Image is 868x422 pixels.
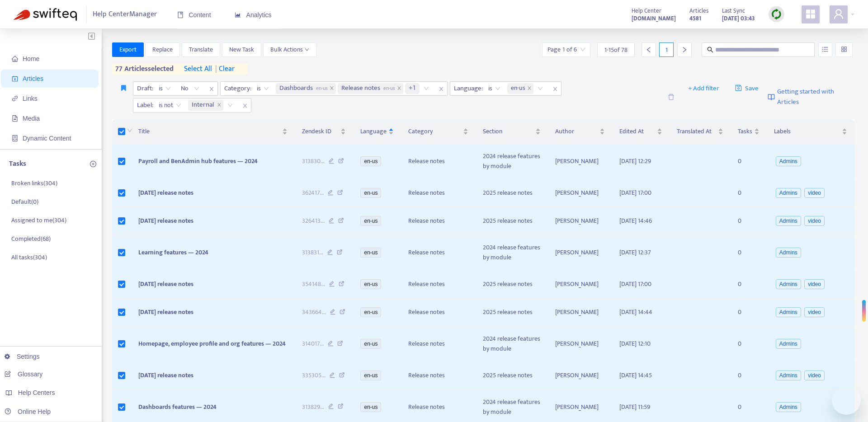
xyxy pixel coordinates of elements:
span: | [215,63,217,75]
span: Admins [776,307,801,317]
span: Learning features — 2024 [138,247,208,258]
span: Admins [776,402,801,412]
span: video [804,216,825,226]
td: [PERSON_NAME] [548,179,612,207]
span: [DATE] release notes [138,370,193,380]
button: + Add filter [681,81,726,96]
td: 2025 release notes [476,361,548,390]
span: Dashboards features — 2024 [138,402,217,412]
span: user [833,9,844,19]
td: 0 [731,144,767,179]
span: Help Center [632,6,661,16]
img: Swifteq [14,8,77,21]
span: down [127,128,132,133]
span: Admins [776,339,801,349]
td: [PERSON_NAME] [548,270,612,299]
td: Release notes [401,270,475,299]
td: Release notes [401,179,475,207]
td: 0 [731,327,767,361]
td: [PERSON_NAME] [548,327,612,361]
span: clear [212,64,235,75]
span: Export [119,45,137,55]
span: 313830 ... [302,156,325,166]
span: [DATE] 12:37 [619,247,651,258]
span: close [330,86,334,91]
span: Language : [450,82,484,95]
span: Help Center Manager [93,6,157,23]
span: close [527,86,532,91]
td: Release notes [401,235,475,270]
span: link [12,95,18,102]
td: Release notes [401,144,475,179]
iframe: Button to launch messaging window, conversation in progress [832,386,861,415]
a: Glossary [5,370,42,378]
span: file-image [12,115,18,122]
td: [PERSON_NAME] [548,144,612,179]
p: Default ( 0 ) [11,197,38,206]
img: sync.dc5367851b00ba804db3.png [771,9,782,20]
span: video [804,370,825,380]
th: Zendesk ID [295,119,354,144]
span: Content [177,11,211,19]
span: container [12,135,18,141]
span: 354148 ... [302,279,325,289]
span: Articles [689,6,708,16]
span: home [12,56,18,62]
a: Settings [5,353,40,360]
span: en-us [316,84,328,93]
span: Category [408,127,461,136]
img: image-link [768,94,775,101]
span: 326413 ... [302,216,325,226]
span: en-us [360,156,381,166]
span: en-us [360,402,381,412]
th: Tasks [731,119,767,144]
span: en-us [360,216,381,226]
span: close [217,103,222,108]
span: 313829 ... [302,402,324,412]
button: Replace [145,42,180,57]
span: Internal [192,100,216,111]
a: Online Help [5,408,51,415]
span: unordered-list [822,46,828,52]
span: Tasks [738,127,752,136]
span: video [804,188,825,198]
th: Edited At [612,119,670,144]
span: Zendesk ID [302,127,339,136]
span: Title [138,127,280,136]
p: Broken links ( 304 ) [11,178,57,188]
span: Category : [221,82,253,95]
span: Links [23,95,38,102]
button: Translate [182,42,220,57]
td: 0 [731,179,767,207]
span: [DATE] release notes [138,216,193,226]
span: 362417 ... [302,188,324,198]
td: [PERSON_NAME] [548,299,612,327]
span: [DATE] 12:10 [619,338,651,349]
span: search [707,47,713,53]
span: 335305 ... [302,370,325,380]
span: en-us [507,83,533,94]
th: Title [131,119,295,144]
span: Help Centers [18,389,55,396]
span: [DATE] 14:44 [619,307,652,317]
span: 1 - 15 of 78 [604,45,627,55]
p: Tasks [9,159,26,169]
span: plus-circle [90,161,96,167]
span: Home [23,55,39,62]
span: Dynamic Content [23,135,71,142]
td: 2025 release notes [476,207,548,236]
button: unordered-list [818,42,832,57]
span: 343664 ... [302,307,326,317]
p: All tasks ( 304 ) [11,253,47,262]
strong: 4581 [689,14,701,23]
span: left [646,47,652,53]
span: [DATE] release notes [138,188,193,198]
span: is not [159,98,181,112]
span: [DATE] 12:29 [619,156,651,166]
span: Admins [776,156,801,166]
span: Edited At [619,127,655,136]
span: Admins [776,248,801,258]
span: + Add filter [688,83,719,94]
span: New Task [229,45,254,55]
span: Dashboards [279,83,328,94]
